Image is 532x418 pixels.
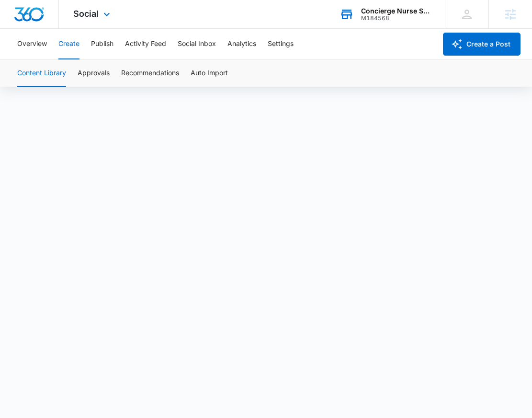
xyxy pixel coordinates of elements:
[178,29,216,59] button: Social Inbox
[268,29,294,59] button: Settings
[91,29,113,59] button: Publish
[121,60,179,87] button: Recommendations
[125,29,166,59] button: Activity Feed
[58,29,79,59] button: Create
[191,60,228,87] button: Auto Import
[73,9,99,19] span: Social
[361,7,431,15] div: account name
[227,29,256,59] button: Analytics
[17,29,47,59] button: Overview
[361,15,431,22] div: account id
[443,33,521,56] button: Create a Post
[17,60,66,87] button: Content Library
[78,60,110,87] button: Approvals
